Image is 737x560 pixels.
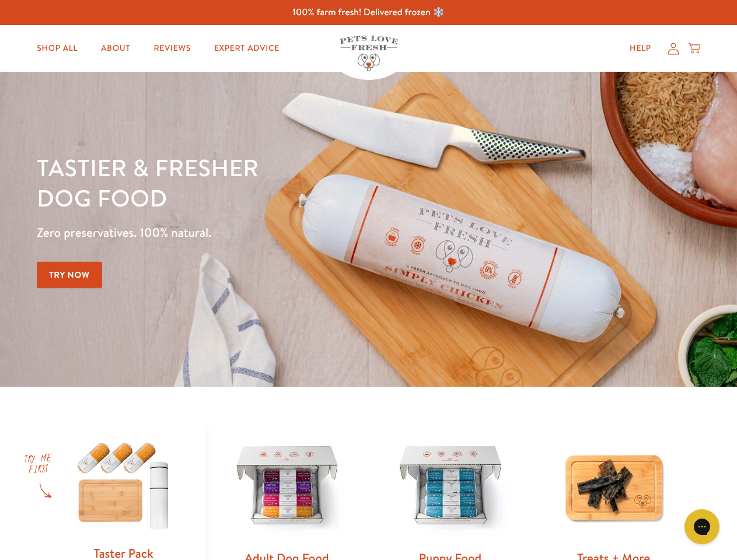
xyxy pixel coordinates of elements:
[27,37,87,60] a: Shop All
[92,37,139,60] a: About
[37,222,479,243] p: Zero preservatives. 100% natural.
[205,37,289,60] a: Expert Advice
[37,152,479,213] h1: Tastier & fresher dog food
[620,37,661,60] a: Help
[37,262,102,288] a: Try Now
[679,505,725,548] iframe: Gorgias live chat messenger
[340,36,398,71] img: Pets Love Fresh
[144,37,200,60] a: Reviews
